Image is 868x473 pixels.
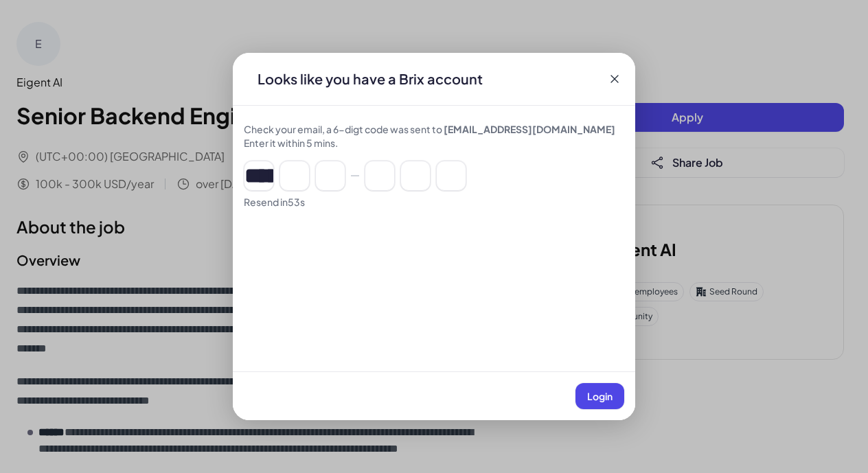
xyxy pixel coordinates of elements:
div: Resend in 53 s [244,195,624,209]
div: Check your email, a 6-digt code was sent to Enter it within 5 mins. [244,122,624,150]
button: Login [575,383,624,409]
div: Looks like you have a Brix account [247,69,494,89]
span: [EMAIL_ADDRESS][DOMAIN_NAME] [444,123,615,135]
span: Login [587,390,613,402]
